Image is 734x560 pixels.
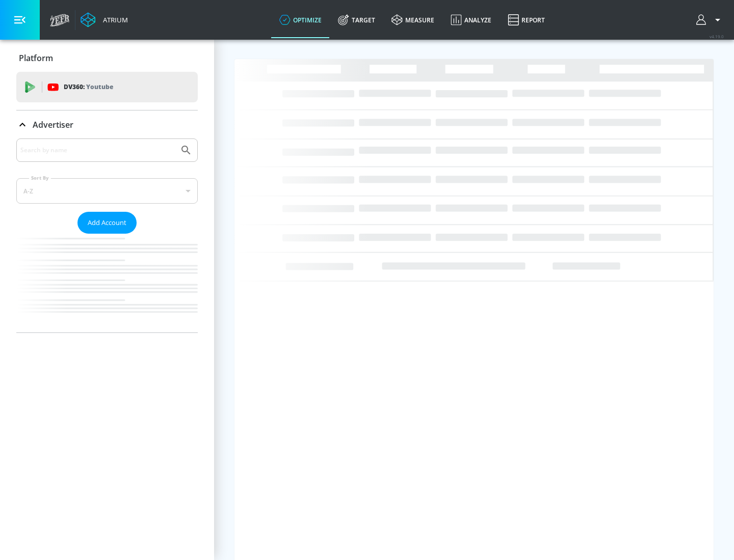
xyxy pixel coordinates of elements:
a: Atrium [81,12,128,27]
button: Add Account [77,212,137,234]
div: Platform [16,44,198,72]
div: DV360: Youtube [16,72,198,102]
p: Platform [19,52,53,64]
div: Advertiser [16,110,198,139]
p: Youtube [86,81,113,92]
p: Advertiser [33,119,73,130]
div: Advertiser [16,138,198,332]
label: Sort By [29,175,51,181]
span: v 4.19.0 [710,34,724,39]
div: A-Z [16,178,198,204]
p: DV360: [64,81,113,93]
a: Target [330,2,383,38]
input: Search by name [20,144,175,157]
a: optimize [271,2,330,38]
div: Atrium [99,15,128,24]
a: measure [383,2,442,38]
a: Report [500,2,553,38]
nav: list of Advertiser [16,234,198,332]
a: Analyze [442,2,500,38]
span: Add Account [88,217,126,229]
